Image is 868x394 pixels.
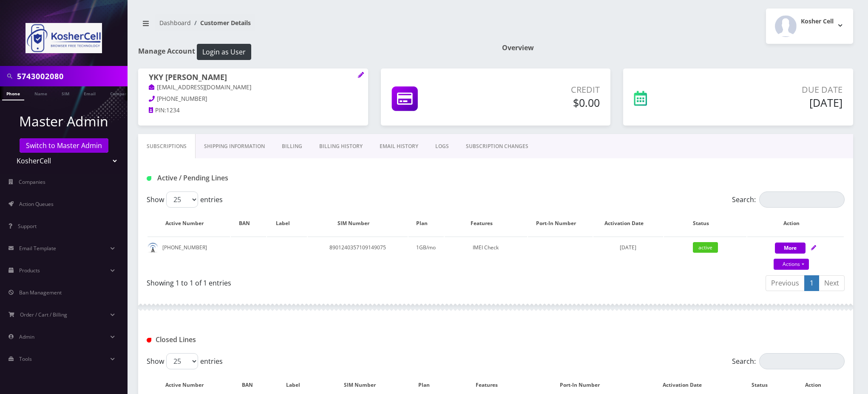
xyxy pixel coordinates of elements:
[147,353,223,369] label: Show entries
[775,243,806,254] button: More
[267,211,307,236] th: Label: activate to sort column ascending
[147,176,151,181] img: Active / Pending Lines
[17,68,125,84] input: Search in Company
[197,44,251,60] button: Login as User
[19,200,54,208] span: Action Queues
[408,237,444,271] td: 1GB/mo
[19,355,32,363] span: Tools
[149,83,251,92] a: [EMAIL_ADDRESS][DOMAIN_NAME]
[148,243,158,253] img: default.png
[708,83,842,96] p: Due Date
[774,259,809,270] a: Actions
[747,211,844,236] th: Action: activate to sort column ascending
[693,242,718,253] span: active
[18,223,37,230] span: Support
[166,106,180,114] span: 1234
[371,134,427,159] a: EMAIL HISTORY
[149,73,357,83] h1: YKY [PERSON_NAME]
[457,134,537,159] a: SUBSCRIPTION CHANGES
[484,83,600,96] p: Credit
[766,275,805,291] a: Previous
[19,267,40,274] span: Products
[30,86,51,100] a: Name
[593,211,663,236] th: Activation Date: activate to sort column ascending
[20,311,67,318] span: Order / Cart / Billing
[408,211,444,236] th: Plan: activate to sort column ascending
[231,211,266,236] th: BAN: activate to sort column ascending
[311,134,371,159] a: Billing History
[804,275,819,291] a: 1
[664,211,746,236] th: Status: activate to sort column ascending
[26,23,102,53] img: KosherCell
[147,174,371,182] h1: Active / Pending Lines
[147,191,223,208] label: Show entries
[19,245,56,252] span: Email Template
[106,86,134,100] a: Company
[149,106,166,115] a: PIN:
[2,86,24,100] a: Phone
[148,211,230,236] th: Active Number: activate to sort column ascending
[138,134,196,159] a: Subscriptions
[57,86,74,100] a: SIM
[801,18,834,25] h2: Kosher Cell
[196,134,273,159] a: Shipping Information
[427,134,457,159] a: LOGS
[166,353,198,369] select: Showentries
[191,18,251,27] li: Customer Details
[19,178,45,186] span: Companies
[308,237,408,271] td: 8901240357109149075
[759,353,845,369] input: Search:
[138,14,489,38] nav: breadcrumb
[147,338,151,343] img: Closed Lines
[20,138,108,153] a: Switch to Master Admin
[766,9,853,44] button: Kosher Cell
[148,237,230,271] td: [PHONE_NUMBER]
[19,333,34,340] span: Admin
[273,134,311,159] a: Billing
[819,275,845,291] a: Next
[159,19,191,27] a: Dashboard
[708,96,842,109] h5: [DATE]
[19,289,62,296] span: Ban Management
[759,191,845,208] input: Search:
[147,336,371,344] h1: Closed Lines
[79,86,100,100] a: Email
[502,44,853,52] h1: Overview
[732,353,845,369] label: Search:
[528,211,593,236] th: Port-In Number: activate to sort column ascending
[147,274,489,288] div: Showing 1 to 1 of 1 entries
[620,244,636,251] span: [DATE]
[445,211,527,236] th: Features: activate to sort column ascending
[484,96,600,109] h5: $0.00
[732,191,845,208] label: Search:
[166,191,198,208] select: Showentries
[308,211,408,236] th: SIM Number: activate to sort column ascending
[138,44,489,60] h1: Manage Account
[445,241,527,254] div: IMEI Check
[195,46,251,56] a: Login as User
[157,95,207,103] span: [PHONE_NUMBER]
